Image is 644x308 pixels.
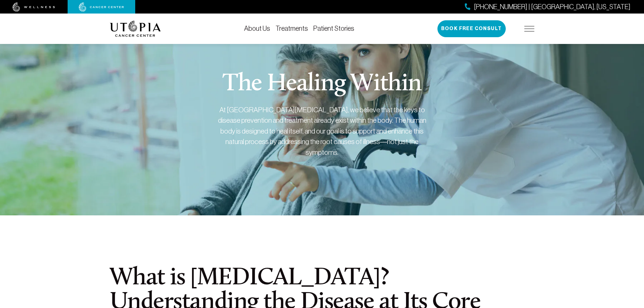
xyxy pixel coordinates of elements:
[110,21,161,37] img: logo
[217,104,427,158] div: At [GEOGRAPHIC_DATA][MEDICAL_DATA], we believe that the keys to disease prevention and treatment ...
[222,72,422,96] h1: The Healing Within
[276,25,308,32] a: Treatments
[313,25,354,32] a: Patient Stories
[465,2,630,12] a: [PHONE_NUMBER] | [GEOGRAPHIC_DATA], [US_STATE]
[437,20,506,37] button: Book Free Consult
[79,2,124,12] img: cancer center
[524,26,534,31] img: icon-hamburger
[244,25,270,32] a: About Us
[474,2,630,12] span: [PHONE_NUMBER] | [GEOGRAPHIC_DATA], [US_STATE]
[13,2,55,12] img: wellness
